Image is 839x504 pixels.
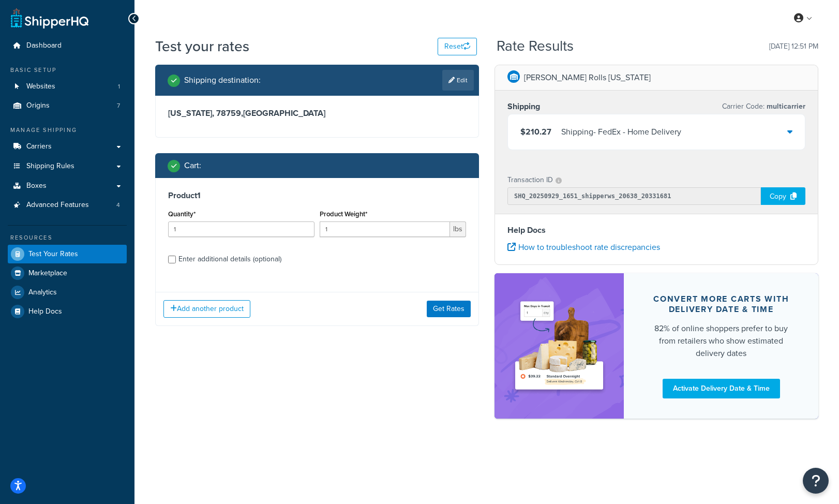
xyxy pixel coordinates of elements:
p: Transaction ID [507,173,553,187]
div: Basic Setup [8,66,127,75]
h2: Rate Results [497,38,574,54]
div: Enter additional details (optional) [178,252,281,266]
h2: Cart : [184,161,201,170]
span: Test Your Rates [28,250,78,259]
button: Open Resource Center [803,468,829,494]
label: Quantity* [168,210,196,218]
span: 7 [117,101,120,110]
a: Dashboard [8,36,127,55]
h3: [US_STATE], 78759 , [GEOGRAPHIC_DATA] [168,108,466,118]
input: 0 [168,221,314,237]
span: Shipping Rules [26,162,74,171]
div: Resources [8,233,127,242]
p: Carrier Code: [722,99,805,114]
input: Enter additional details (optional) [168,256,176,263]
span: Analytics [28,288,57,297]
img: feature-image-ddt-36eae7f7280da8017bfb280eaccd9c446f90b1fe08728e4019434db127062ab4.png [510,289,608,403]
span: Marketplace [28,269,67,278]
a: Activate Delivery Date & Time [663,379,780,398]
a: How to troubleshoot rate discrepancies [507,241,660,253]
span: Help Docs [28,307,62,316]
span: Boxes [26,182,47,190]
a: Test Your Rates [8,245,127,263]
div: Manage Shipping [8,126,127,135]
p: [DATE] 12:51 PM [769,39,818,54]
span: 4 [116,201,120,210]
div: Shipping - FedEx - Home Delivery [561,125,681,139]
a: Shipping Rules [8,157,127,176]
a: Marketplace [8,264,127,283]
h3: Product 1 [168,190,466,201]
a: Analytics [8,283,127,302]
button: Reset [438,38,477,55]
li: Advanced Features [8,196,127,215]
label: Product Weight* [320,210,367,218]
h2: Shipping destination : [184,76,261,85]
a: Edit [442,70,474,91]
span: Dashboard [26,41,62,50]
h1: Test your rates [155,36,249,56]
span: lbs [450,221,466,237]
span: Advanced Features [26,201,89,210]
div: 82% of online shoppers prefer to buy from retailers who show estimated delivery dates [649,322,793,360]
a: Websites1 [8,77,127,96]
h3: Shipping [507,101,540,112]
span: Origins [26,101,50,110]
button: Add another product [163,300,250,318]
span: Carriers [26,142,52,151]
h4: Help Docs [507,224,805,236]
button: Get Rates [427,301,471,317]
a: Boxes [8,176,127,196]
span: Websites [26,82,55,91]
div: Convert more carts with delivery date & time [649,294,793,315]
a: Origins7 [8,96,127,115]
li: Origins [8,96,127,115]
li: Websites [8,77,127,96]
a: Carriers [8,137,127,156]
span: multicarrier [765,101,805,112]
p: [PERSON_NAME] Rolls [US_STATE] [524,70,651,85]
span: $210.27 [520,126,551,138]
input: 0.00 [320,221,450,237]
div: Copy [761,187,805,205]
span: 1 [118,82,120,91]
a: Help Docs [8,302,127,321]
a: Advanced Features4 [8,196,127,215]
